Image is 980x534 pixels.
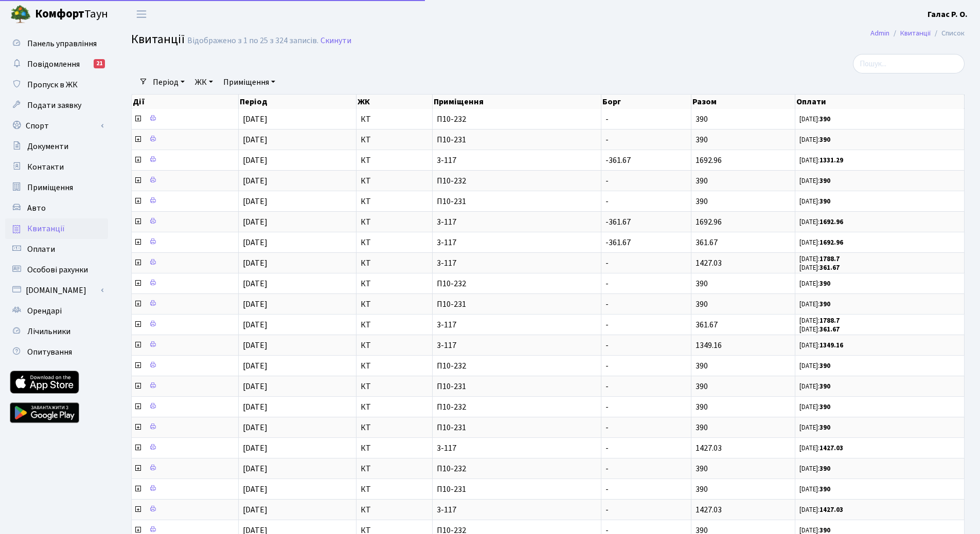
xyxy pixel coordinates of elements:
[361,238,428,247] span: КТ
[605,175,609,187] span: -
[361,444,428,452] span: КТ
[799,300,830,309] small: [DATE]:
[361,382,428,391] span: КТ
[696,360,708,372] span: 390
[243,401,268,413] span: [DATE]
[605,504,609,515] span: -
[5,157,108,177] a: Контакти
[605,381,609,392] span: -
[799,197,830,206] small: [DATE]:
[437,403,597,411] span: П10-232
[799,156,843,165] small: [DATE]:
[5,260,108,280] a: Особові рахунки
[696,504,722,515] span: 1427.03
[605,401,609,413] span: -
[696,134,708,145] span: 390
[696,484,708,495] span: 390
[243,155,268,166] span: [DATE]
[799,361,830,371] small: [DATE]:
[819,238,843,247] b: 1692.96
[361,423,428,432] span: КТ
[799,464,830,473] small: [DATE]:
[27,326,70,337] span: Лічильники
[605,114,609,125] span: -
[696,155,722,166] span: 1692.96
[819,325,840,334] b: 361.67
[605,319,609,330] span: -
[361,177,428,185] span: КТ
[243,340,268,351] span: [DATE]
[437,259,597,267] span: 3-117
[243,484,268,495] span: [DATE]
[433,95,601,109] th: Приміщення
[799,382,830,391] small: [DATE]:
[819,156,843,165] b: 1331.29
[931,28,965,39] li: Список
[605,237,631,248] span: -361.67
[819,423,830,432] b: 390
[361,136,428,144] span: КТ
[437,115,597,123] span: П10-232
[853,54,965,73] input: Пошук...
[361,218,428,226] span: КТ
[437,382,597,391] span: П10-231
[191,73,217,91] a: ЖК
[437,177,597,185] span: П10-232
[239,95,357,109] th: Період
[900,28,931,39] a: Квитанції
[219,73,279,91] a: Приміщення
[799,402,830,412] small: [DATE]:
[243,299,268,310] span: [DATE]
[5,116,108,136] a: Спорт
[819,197,830,206] b: 390
[696,278,708,289] span: 390
[819,217,843,227] b: 1692.96
[27,59,80,70] span: Повідомлення
[27,244,55,255] span: Оплати
[27,264,88,275] span: Особові рахунки
[819,505,843,514] b: 1427.03
[243,134,268,145] span: [DATE]
[696,381,708,392] span: 390
[696,114,708,125] span: 390
[605,360,609,372] span: -
[243,443,268,454] span: [DATE]
[799,238,843,247] small: [DATE]:
[605,299,609,310] span: -
[5,33,108,54] a: Панель управління
[361,156,428,164] span: КТ
[799,254,840,264] small: [DATE]:
[819,402,830,412] b: 390
[799,423,830,432] small: [DATE]:
[819,361,830,371] b: 390
[27,202,46,214] span: Авто
[187,36,318,46] div: Відображено з 1 по 25 з 324 записів.
[27,182,73,193] span: Приміщення
[605,155,631,166] span: -361.67
[819,279,830,288] b: 390
[243,504,268,515] span: [DATE]
[799,316,840,325] small: [DATE]:
[795,95,965,109] th: Оплати
[605,484,609,495] span: -
[819,444,843,453] b: 1427.03
[243,360,268,372] span: [DATE]
[928,9,968,20] b: Галас Р. О.
[799,135,830,144] small: [DATE]:
[361,115,428,123] span: КТ
[437,321,597,329] span: 3-117
[243,463,268,474] span: [DATE]
[5,136,108,157] a: Документи
[696,299,708,310] span: 390
[129,6,154,23] button: Переключити навігацію
[799,444,843,453] small: [DATE]:
[243,381,268,392] span: [DATE]
[35,6,84,22] b: Комфорт
[243,237,268,248] span: [DATE]
[437,362,597,370] span: П10-232
[27,305,62,317] span: Орендарі
[819,115,830,124] b: 390
[35,6,108,23] span: Таун
[5,342,108,362] a: Опитування
[5,95,108,116] a: Подати заявку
